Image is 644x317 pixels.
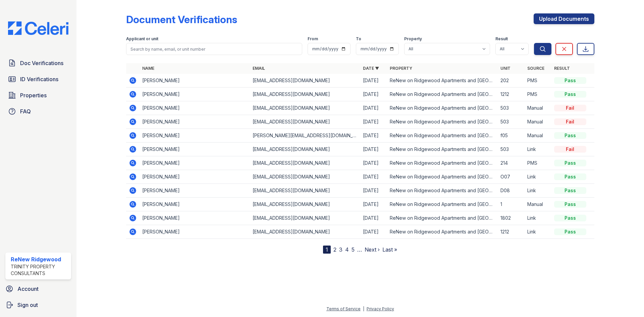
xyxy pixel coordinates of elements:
[20,59,63,67] span: Doc Verifications
[11,263,68,277] div: Trinity Property Consultants
[360,184,387,198] td: [DATE]
[140,211,250,225] td: [PERSON_NAME]
[250,143,360,156] td: [EMAIL_ADDRESS][DOMAIN_NAME]
[387,170,497,184] td: ReNew on Ridgewood Apartments and [GEOGRAPHIC_DATA]
[360,115,387,129] td: [DATE]
[554,201,586,208] div: Pass
[387,156,497,170] td: ReNew on Ridgewood Apartments and [GEOGRAPHIC_DATA]
[126,13,237,25] div: Document Verifications
[554,132,586,139] div: Pass
[360,211,387,225] td: [DATE]
[360,198,387,211] td: [DATE]
[140,184,250,198] td: [PERSON_NAME]
[525,88,551,101] td: PMS
[352,246,355,253] a: 5
[554,173,586,180] div: Pass
[387,88,497,101] td: ReNew on Ridgewood Apartments and [GEOGRAPHIC_DATA]
[345,246,349,253] a: 4
[357,246,362,254] span: …
[554,215,586,221] div: Pass
[365,246,380,253] a: Next ›
[498,184,525,198] td: D08
[525,129,551,143] td: Manual
[140,143,250,156] td: [PERSON_NAME]
[250,101,360,115] td: [EMAIL_ADDRESS][DOMAIN_NAME]
[534,13,594,24] a: Upload Documents
[525,170,551,184] td: Link
[360,143,387,156] td: [DATE]
[382,246,397,253] a: Last »
[356,36,361,42] label: To
[498,170,525,184] td: O07
[250,129,360,143] td: [PERSON_NAME][EMAIL_ADDRESS][DOMAIN_NAME]
[3,298,74,312] a: Sign out
[11,255,68,263] div: ReNew Ridgewood
[250,115,360,129] td: [EMAIL_ADDRESS][DOMAIN_NAME]
[333,246,336,253] a: 2
[250,211,360,225] td: [EMAIL_ADDRESS][DOMAIN_NAME]
[360,129,387,143] td: [DATE]
[140,74,250,88] td: [PERSON_NAME]
[498,74,525,88] td: 202
[20,75,58,83] span: ID Verifications
[498,101,525,115] td: 503
[554,146,586,153] div: Fail
[525,211,551,225] td: Link
[326,306,361,311] a: Terms of Service
[387,129,497,143] td: ReNew on Ridgewood Apartments and [GEOGRAPHIC_DATA]
[390,66,412,71] a: Property
[323,246,331,254] div: 1
[360,88,387,101] td: [DATE]
[387,74,497,88] td: ReNew on Ridgewood Apartments and [GEOGRAPHIC_DATA]
[253,66,265,71] a: Email
[3,282,74,296] a: Account
[525,101,551,115] td: Manual
[500,66,511,71] a: Unit
[20,91,47,99] span: Properties
[250,198,360,211] td: [EMAIL_ADDRESS][DOMAIN_NAME]
[360,74,387,88] td: [DATE]
[250,88,360,101] td: [EMAIL_ADDRESS][DOMAIN_NAME]
[142,66,154,71] a: Name
[360,156,387,170] td: [DATE]
[140,156,250,170] td: [PERSON_NAME]
[498,211,525,225] td: 1802
[250,184,360,198] td: [EMAIL_ADDRESS][DOMAIN_NAME]
[554,91,586,98] div: Pass
[525,115,551,129] td: Manual
[498,115,525,129] td: 503
[140,129,250,143] td: [PERSON_NAME]
[525,184,551,198] td: Link
[554,160,586,166] div: Pass
[387,225,497,239] td: ReNew on Ridgewood Apartments and [GEOGRAPHIC_DATA]
[360,170,387,184] td: [DATE]
[527,66,544,71] a: Source
[17,301,38,309] span: Sign out
[495,36,508,42] label: Result
[360,101,387,115] td: [DATE]
[387,115,497,129] td: ReNew on Ridgewood Apartments and [GEOGRAPHIC_DATA]
[5,105,71,118] a: FAQ
[308,36,318,42] label: From
[17,285,39,293] span: Account
[498,225,525,239] td: 1212
[554,118,586,125] div: Fail
[554,187,586,194] div: Pass
[387,184,497,198] td: ReNew on Ridgewood Apartments and [GEOGRAPHIC_DATA]
[498,129,525,143] td: f05
[525,156,551,170] td: PMS
[554,77,586,84] div: Pass
[126,43,302,55] input: Search by name, email, or unit number
[525,225,551,239] td: Link
[387,143,497,156] td: ReNew on Ridgewood Apartments and [GEOGRAPHIC_DATA]
[360,225,387,239] td: [DATE]
[525,74,551,88] td: PMS
[126,36,158,42] label: Applicant or unit
[3,21,74,35] img: CE_Logo_Blue-a8612792a0a2168367f1c8372b55b34899dd931a85d93a1a3d3e32e68fde9ad4.png
[498,143,525,156] td: 503
[250,156,360,170] td: [EMAIL_ADDRESS][DOMAIN_NAME]
[387,211,497,225] td: ReNew on Ridgewood Apartments and [GEOGRAPHIC_DATA]
[363,66,379,71] a: Date ▼
[5,72,71,86] a: ID Verifications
